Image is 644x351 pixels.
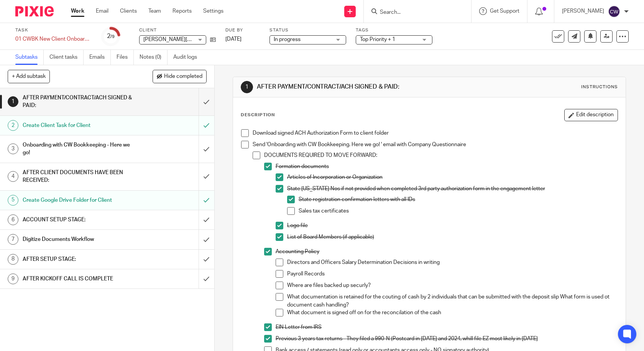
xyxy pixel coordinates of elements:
a: Email [96,7,108,15]
span: In progress [274,37,301,42]
div: 2 [107,32,115,41]
a: Files [117,50,134,65]
p: What document is signed off on for the reconcilation of the cash [287,309,618,316]
p: Accounting Policy [276,248,618,255]
h1: AFTER CLIENT DOCUMENTS HAVE BEEN RECEIVED: [23,167,135,186]
p: Directors and Officers Salary Determination Decisions in writing [287,259,618,266]
div: 01 CWBK New Client Onboarding [15,35,92,43]
img: svg%3E [608,5,620,18]
a: Client tasks [49,50,84,65]
p: Download signed ACH Authorization Form to client folder [253,129,618,137]
a: Subtasks [15,50,44,65]
p: State registration confirmation letters with all IDs [299,196,618,203]
div: Instructions [581,84,618,90]
div: 1 [8,96,18,107]
p: Description [241,112,275,118]
div: 3 [8,143,18,154]
button: Hide completed [153,70,207,83]
p: What documentation is retained for the couting of cash by 2 individuals that can be submitted wit... [287,293,618,309]
a: Work [71,7,84,15]
p: Previous 3 years tax returns - They filed a 990-N (Postcard in [DATE] and 2024, whill file EZ mos... [276,335,618,343]
label: Task [15,27,92,33]
button: + Add subtask [8,70,50,83]
p: List of Board Members (if applicable) [287,233,618,241]
h1: Digitize Documents Workflow [23,234,135,245]
div: 6 [8,214,18,225]
input: Search [379,9,448,16]
span: Hide completed [164,74,202,80]
p: Formation documents [276,163,618,170]
div: 8 [8,254,18,265]
span: [PERSON_NAME][GEOGRAPHIC_DATA] [143,37,238,42]
a: Audit logs [173,50,203,65]
p: Send 'Onboarding with CW Bookkeeping. Here we go! ' email with Company Questionnaire [253,141,618,148]
div: 2 [8,120,18,131]
span: Get Support [490,8,519,14]
p: EIN Letter from IRS [276,323,618,331]
a: Clients [120,7,137,15]
p: Payroll Records [287,270,618,278]
img: Pixie [15,6,54,16]
label: Tags [356,27,432,33]
span: [DATE] [225,36,242,42]
a: Reports [172,7,192,15]
a: Team [148,7,161,15]
div: 9 [8,274,18,284]
label: Status [269,27,346,33]
h1: AFTER PAYMENT/CONTRACT/ACH SIGNED & PAID: [257,83,445,91]
h1: Create Client Task for Client [23,120,135,131]
p: Where are files backed up securly? [287,282,618,289]
button: Edit description [564,109,618,121]
label: Client [139,27,216,33]
p: DOCUMENTS REQUIRED TO MOVE FORWARD: [264,152,618,159]
h1: AFTER KICKOFF CALL IS COMPLETE [23,273,135,285]
a: Emails [89,50,111,65]
label: Due by [225,27,260,33]
a: Settings [203,7,223,15]
h1: ACCOUNT SETUP STAGE: [23,214,135,226]
div: 1 [241,81,253,93]
p: Logo file [287,222,618,229]
p: State [US_STATE] Nos if not provided when completed 3rd party authorization form in the engagemen... [287,185,618,193]
p: Articles of Incorporation or Organization [287,173,618,181]
h1: AFTER PAYMENT/CONTRACT/ACH SIGNED & PAID: [23,92,135,112]
a: Notes (0) [140,50,168,65]
p: [PERSON_NAME] [562,7,604,15]
p: Sales tax certificates [299,207,618,215]
small: /9 [110,35,115,39]
span: Top Priority + 1 [360,37,395,42]
h1: AFTER SETUP STAGE: [23,254,135,265]
div: 4 [8,171,18,182]
h1: Create Google Drive Folder for Client [23,194,135,206]
div: 5 [8,195,18,206]
h1: Onboarding with CW Bookkeeping - Here we go! [23,139,135,159]
div: 7 [8,234,18,245]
